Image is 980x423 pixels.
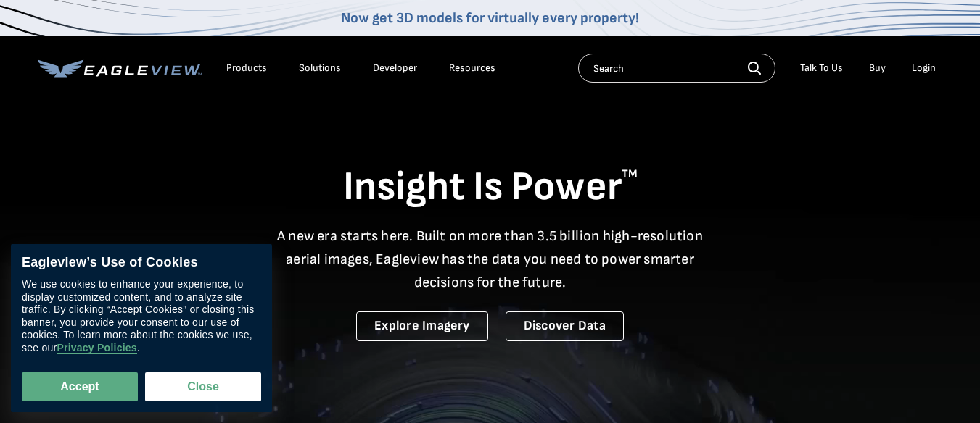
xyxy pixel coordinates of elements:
[800,62,843,75] div: Talk To Us
[38,162,943,213] h1: Insight Is Power
[912,62,936,75] div: Login
[299,62,341,75] div: Solutions
[268,225,712,294] p: A new era starts here. Built on more than 3.5 billion high-resolution aerial images, Eagleview ha...
[578,54,775,83] input: Search
[341,9,639,27] a: Now get 3D models for virtually every property!
[869,62,886,75] a: Buy
[22,255,261,271] div: Eagleview’s Use of Cookies
[226,62,267,75] div: Products
[57,342,136,354] a: Privacy Policies
[449,62,495,75] div: Resources
[22,372,138,401] button: Accept
[22,278,261,354] div: We use cookies to enhance your experience, to display customized content, and to analyze site tra...
[145,372,261,401] button: Close
[622,167,638,181] sup: TM
[506,311,624,341] a: Discover Data
[356,311,488,341] a: Explore Imagery
[373,62,417,75] a: Developer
